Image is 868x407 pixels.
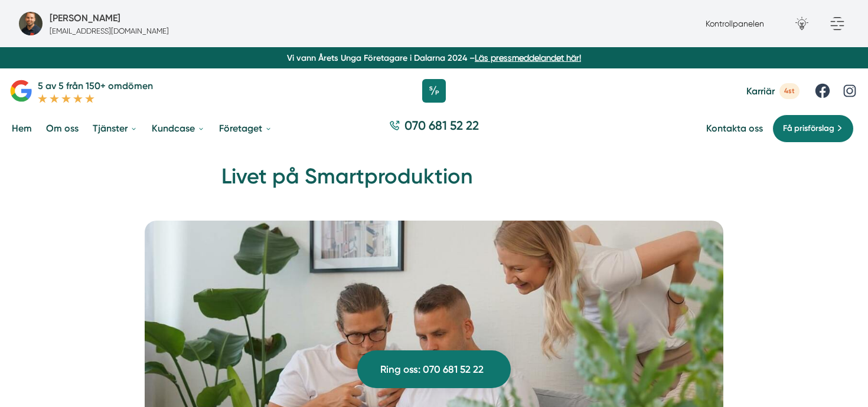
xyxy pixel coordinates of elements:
a: Kundcase [149,113,207,143]
a: 070 681 52 22 [384,117,484,140]
a: Ring oss: 070 681 52 22 [357,350,511,388]
a: Tjänster [90,113,140,143]
p: 5 av 5 från 150+ omdömen [38,78,153,93]
a: Karriär 4st [746,83,800,99]
p: Vi vann Årets Unga Företagare i Dalarna 2024 – [5,52,863,64]
a: Få prisförslag [772,114,854,143]
span: 070 681 52 22 [404,117,479,134]
span: 4st [779,83,800,99]
h1: Livet på Smartproduktion [221,162,647,201]
span: Ring oss: 070 681 52 22 [380,362,484,378]
a: Hem [9,113,34,143]
a: Om oss [44,113,81,143]
a: Företaget [217,113,275,143]
p: [EMAIL_ADDRESS][DOMAIN_NAME] [50,25,169,37]
span: Karriär [746,86,775,97]
span: Få prisförslag [783,122,834,135]
a: Läs pressmeddelandet här! [475,53,581,63]
a: Kontakta oss [706,123,763,134]
h5: Försäljare [50,11,120,25]
a: Kontrollpanelen [706,19,764,28]
img: bild-pa-smartproduktion-webbyraer-i-dalarnas-lan.jpg [19,12,43,35]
